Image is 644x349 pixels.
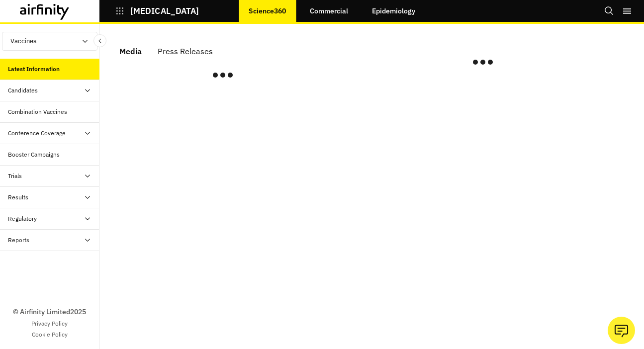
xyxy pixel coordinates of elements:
[8,236,29,245] div: Reports
[8,150,60,159] div: Booster Campaigns
[249,7,286,15] p: Science360
[13,307,86,317] p: © Airfinity Limited 2025
[8,172,22,180] div: Trials
[8,129,66,138] div: Conference Coverage
[119,44,142,59] div: Media
[130,6,199,15] p: [MEDICAL_DATA]
[8,107,67,116] div: Combination Vaccines
[604,2,614,19] button: Search
[8,193,28,202] div: Results
[8,65,60,74] div: Latest Information
[8,86,38,95] div: Candidates
[93,34,106,47] button: Close Sidebar
[31,319,68,328] a: Privacy Policy
[608,317,635,344] button: Ask our analysts
[8,214,37,223] div: Regulatory
[2,32,97,51] button: Vaccines
[158,44,213,59] div: Press Releases
[32,330,68,339] a: Cookie Policy
[115,2,199,19] button: [MEDICAL_DATA]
